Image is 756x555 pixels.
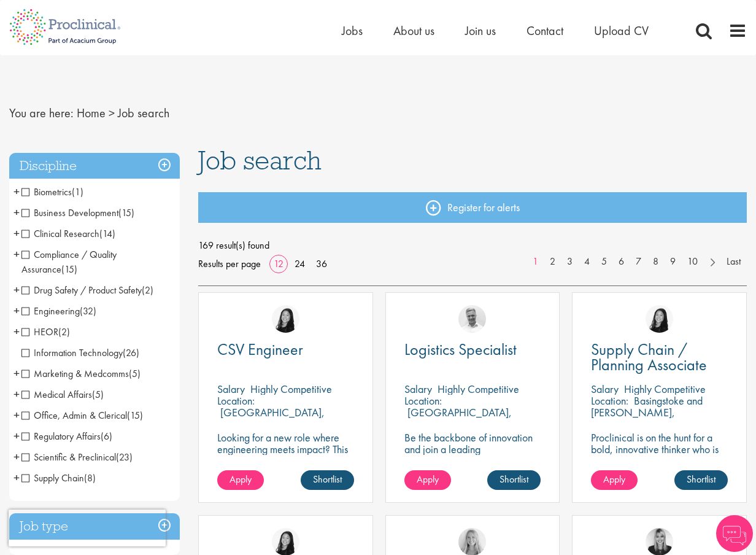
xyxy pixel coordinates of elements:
[290,257,309,270] a: 24
[13,427,20,445] span: +
[664,255,682,269] a: 9
[13,281,20,299] span: +
[595,255,613,269] a: 5
[250,382,332,396] p: Highly Competitive
[21,248,117,276] span: Compliance / Quality Assurance
[526,255,544,269] a: 1
[13,224,20,243] span: +
[13,203,20,222] span: +
[13,182,20,201] span: +
[417,473,439,486] span: Apply
[9,105,74,121] span: You are here:
[591,382,619,396] span: Salary
[99,227,115,240] span: (14)
[77,105,106,121] a: breadcrumb link
[21,346,139,359] span: Information Technology
[217,405,325,431] p: [GEOGRAPHIC_DATA], [GEOGRAPHIC_DATA]
[301,470,354,490] a: Shortlist
[404,394,442,408] span: Location:
[272,305,299,333] img: Numhom Sudsok
[646,305,673,333] img: Numhom Sudsok
[9,510,166,546] iframe: reCAPTCHA
[13,322,20,341] span: +
[21,325,58,338] span: HEOR
[123,346,139,359] span: (26)
[21,325,70,338] span: HEOR
[465,23,496,39] span: Join us
[198,192,747,223] a: Register for alerts
[21,284,142,297] span: Drug Safety / Product Safety
[21,305,80,317] span: Engineering
[561,255,579,269] a: 3
[269,257,288,270] a: 12
[92,388,104,401] span: (5)
[13,245,20,263] span: +
[591,339,707,375] span: Supply Chain / Planning Associate
[217,339,303,360] span: CSV Engineer
[21,305,96,317] span: Engineering
[526,23,563,39] span: Contact
[591,470,638,490] a: Apply
[591,432,728,502] p: Proclinical is on the hunt for a bold, innovative thinker who is ready to help push the boundarie...
[612,255,630,269] a: 6
[681,255,704,269] a: 10
[393,23,434,39] a: About us
[603,473,625,486] span: Apply
[458,305,486,333] img: Joshua Bye
[127,409,143,422] span: (15)
[21,185,72,198] span: Biometrics
[21,409,127,422] span: Office, Admin & Clerical
[21,367,141,380] span: Marketing & Medcomms
[342,23,363,39] a: Jobs
[101,430,112,443] span: (6)
[404,432,541,490] p: Be the backbone of innovation and join a leading pharmaceutical company to help keep life-changin...
[21,430,112,443] span: Regulatory Affairs
[109,105,115,121] span: >
[217,470,264,490] a: Apply
[13,385,20,403] span: +
[404,405,512,431] p: [GEOGRAPHIC_DATA], [GEOGRAPHIC_DATA]
[647,255,665,269] a: 8
[217,342,354,357] a: CSV Engineer
[21,185,83,198] span: Biometrics
[116,451,133,464] span: (23)
[118,105,169,121] span: Job search
[118,206,134,219] span: (15)
[217,394,255,408] span: Location:
[591,394,703,431] p: Basingstoke and [PERSON_NAME], [GEOGRAPHIC_DATA]
[591,342,728,373] a: Supply Chain / Planning Associate
[13,468,20,487] span: +
[21,409,143,422] span: Office, Admin & Clerical
[217,432,354,478] p: Looking for a new role where engineering meets impact? This CSV Engineer role is calling your name!
[21,430,101,443] span: Regulatory Affairs
[21,388,104,401] span: Medical Affairs
[13,301,20,320] span: +
[13,448,20,466] span: +
[21,206,134,219] span: Business Development
[716,515,753,552] img: Chatbot
[487,470,541,490] a: Shortlist
[129,367,141,380] span: (5)
[404,382,432,396] span: Salary
[21,284,153,297] span: Drug Safety / Product Safety
[21,451,133,464] span: Scientific & Preclinical
[594,23,649,39] a: Upload CV
[21,346,123,359] span: Information Technology
[80,305,96,317] span: (32)
[591,394,628,408] span: Location:
[9,153,180,179] h3: Discipline
[544,255,561,269] a: 2
[404,342,541,357] a: Logistics Specialist
[21,206,118,219] span: Business Development
[229,473,252,486] span: Apply
[217,382,245,396] span: Salary
[438,382,519,396] p: Highly Competitive
[21,388,92,401] span: Medical Affairs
